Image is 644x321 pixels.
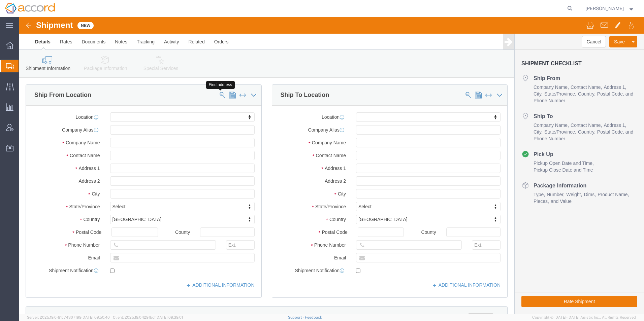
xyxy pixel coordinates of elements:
[585,5,624,12] span: Lauren Pederson
[156,315,183,319] span: [DATE] 09:39:01
[5,3,55,13] img: logo
[585,4,635,12] button: [PERSON_NAME]
[532,315,636,320] span: Copyright © [DATE]-[DATE] Agistix Inc., All Rights Reserved
[305,315,322,319] a: Feedback
[19,17,644,314] iframe: FS Legacy Container
[113,315,183,319] span: Client: 2025.19.0-129fbcf
[27,315,110,319] span: Server: 2025.19.0-91c74307f99
[288,315,305,319] a: Support
[82,315,110,319] span: [DATE] 09:50:40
